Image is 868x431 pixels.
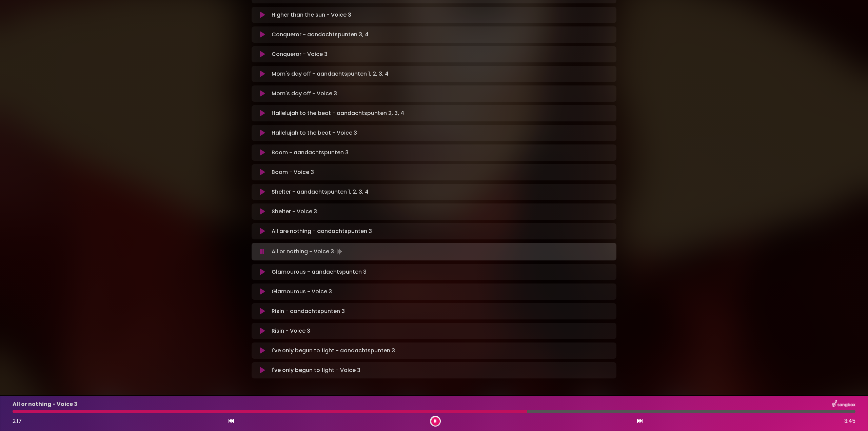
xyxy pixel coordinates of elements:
p: Conqueror - aandachtspunten 3, 4 [272,31,369,39]
p: Shelter - aandachtspunten 1, 2, 3, 4 [272,188,369,196]
p: Risin - Voice 3 [272,327,310,335]
p: Boom - Voice 3 [272,168,314,176]
p: Hallelujah to the beat - aandachtspunten 2, 3, 4 [272,109,404,117]
p: Boom - aandachtspunten 3 [272,149,349,157]
p: All or nothing - Voice 3 [13,400,77,408]
p: Mom's day off - aandachtspunten 1, 2, 3, 4 [272,70,389,78]
p: Shelter - Voice 3 [272,208,317,216]
p: All or nothing - Voice 3 [272,247,343,256]
p: I've only begun to fight - aandachtspunten 3 [272,347,395,355]
p: Hallelujah to the beat - Voice 3 [272,129,357,137]
p: Conqueror - Voice 3 [272,50,328,58]
p: Mom's day off - Voice 3 [272,90,337,98]
p: I've only begun to fight - Voice 3 [272,366,360,374]
p: Glamourous - aandachtspunten 3 [272,268,367,276]
img: songbox-logo-white.png [832,400,855,409]
p: Risin - aandachtspunten 3 [272,307,345,315]
p: Glamourous - Voice 3 [272,288,332,296]
img: waveform4.gif [334,247,343,256]
p: All are nothing - aandachtspunten 3 [272,227,372,235]
p: Higher than the sun - Voice 3 [272,11,351,19]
